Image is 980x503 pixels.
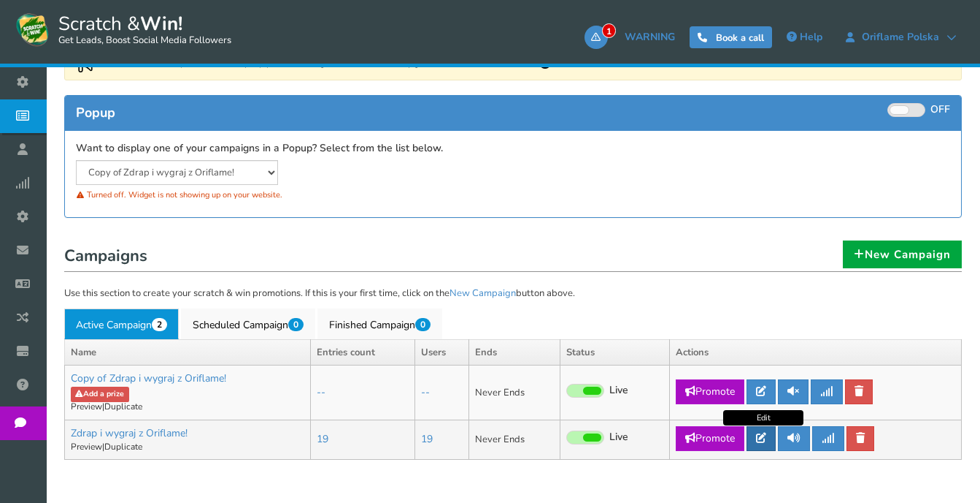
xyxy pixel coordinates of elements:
span: 1 [602,23,616,38]
span: 0 [415,318,431,331]
span: Live [609,384,628,398]
a: Duplicate [104,441,142,453]
th: Name [65,339,311,366]
a: Finished Campaign [317,309,442,339]
span: 2 [152,318,167,331]
span: Live [609,431,628,445]
a: New Campaign [450,287,516,300]
a: -- [317,385,325,399]
a: Duplicate [104,401,142,412]
span: Scratch & [51,11,231,48]
a: Scratch &Win! Get Leads, Boost Social Media Followers [15,11,231,48]
span: WARNING [625,30,675,44]
td: Never Ends [469,420,560,459]
a: Zdrap i wygraj z Oriflame! [71,426,188,440]
a: Promote [676,426,744,451]
a: Preview [71,441,102,453]
a: 1WARNING [584,26,682,49]
div: Turned off. Widget is not showing up on your website. [76,185,502,205]
p: | [71,441,304,453]
a: Active Campaign [64,309,179,339]
th: Entries count [311,339,414,366]
a: Help [779,26,830,49]
a: Add a prize [71,387,129,401]
span: Help [800,30,822,44]
th: Users [414,339,469,366]
a: Copy of Zdrap i wygraj z Oriflame! [71,371,226,385]
p: Use this section to create your scratch & win promotions. If this is your first time, click on th... [64,287,962,301]
img: Scratch and Win [15,11,51,48]
h1: Campaigns [64,243,962,272]
strong: Win! [140,11,182,37]
p: | [71,401,304,413]
th: Actions [670,339,962,366]
div: Edit [723,410,803,426]
label: Want to display one of your campaigns in a Popup? Select from the list below. [76,142,443,156]
span: Popup [76,104,115,121]
a: Preview [71,401,102,412]
a: Promote [676,379,744,404]
span: Oriflame Polska [854,31,946,43]
small: Get Leads, Boost Social Media Followers [58,35,231,47]
th: Status [560,339,670,366]
a: 19 [421,432,433,446]
a: New Campaign [843,241,962,268]
span: OFF [930,102,950,116]
a: -- [421,385,430,399]
a: Scheduled Campaign [181,309,315,339]
a: Book a call [690,26,772,48]
a: 19 [317,432,328,446]
th: Ends [469,339,560,366]
td: Never Ends [469,366,560,420]
span: Book a call [716,31,764,45]
span: 0 [288,318,304,331]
